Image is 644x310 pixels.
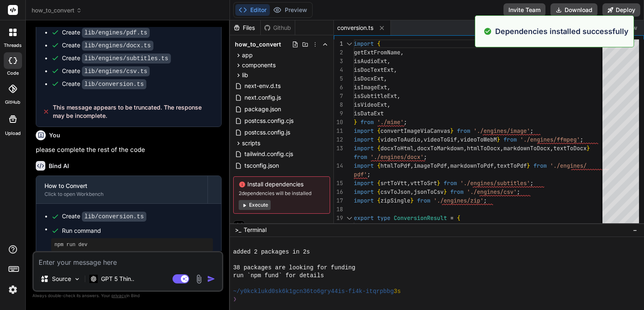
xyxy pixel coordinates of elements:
div: 13 [334,144,343,153]
code: lib/engines/pdf.ts [82,28,150,38]
span: how_to_convert [32,6,82,15]
span: , [550,144,553,152]
span: './mime' [377,118,404,126]
span: components [242,61,276,69]
span: } [354,118,357,126]
span: markdownToDocx [503,144,550,152]
div: Create [62,67,150,76]
span: ; [517,188,520,195]
span: , [397,92,400,100]
span: import [354,136,374,143]
code: lib/conversion.ts [82,212,146,222]
span: package.json [244,104,282,114]
span: privacy [111,293,126,298]
p: please complete the rest of the code [36,145,222,155]
button: Invite Team [503,3,545,17]
div: Create [62,80,146,88]
span: ❯ [233,295,237,303]
span: { [377,136,380,143]
span: , [464,144,467,152]
span: export [354,214,374,222]
span: scripts [242,139,260,147]
div: Files [230,24,260,32]
span: textToPdf [497,162,527,169]
img: icon [207,275,215,283]
span: { [377,162,380,169]
div: Create [62,212,146,221]
div: Github [261,24,295,32]
div: 17 [334,196,343,205]
span: from [450,188,464,195]
p: GPT 5 Thin.. [101,275,134,283]
span: lib [242,71,248,79]
span: { [377,144,380,152]
span: } [497,136,500,143]
span: convertImageViaCanvas [380,127,450,134]
div: Create [62,54,171,63]
span: isImageExt [354,83,387,91]
button: Deploy [602,3,640,17]
span: pdf' [354,171,367,178]
span: = [450,214,454,222]
span: , [410,162,414,169]
span: This message appears to be truncated. The response may be incomplete. [53,103,215,120]
span: conversion.ts [337,24,373,32]
code: lib/engines/docx.ts [82,41,153,51]
span: srtToVtt [380,179,407,187]
span: './engines/csv' [467,188,517,195]
span: tsconfig.json [244,161,280,171]
span: , [394,66,397,73]
label: threads [4,42,22,49]
span: './engines/zip' [434,197,484,204]
span: ; [484,197,487,204]
span: from [360,118,374,126]
span: isDocxExt [354,75,384,82]
span: isSubtitleExt [354,92,397,100]
span: csvToJson [380,188,410,195]
div: How to Convert [44,182,199,190]
div: Create [62,41,153,50]
span: isAudioExt [354,57,387,65]
span: htmlToPdf [380,162,410,169]
span: './engines/image' [474,127,530,134]
span: vttToSrt [410,179,437,187]
code: lib/engines/csv.ts [82,66,150,76]
span: } [437,179,440,187]
button: Download [550,3,597,17]
span: , [387,101,390,108]
span: next-env.d.ts [244,81,281,91]
span: , [400,49,404,56]
span: { [377,197,380,204]
span: getExtFromName [354,49,400,56]
span: >_ [235,226,241,234]
div: 4 [334,66,343,74]
div: 16 [334,188,343,196]
span: Install dependencies [239,180,325,188]
span: app [242,51,253,59]
span: tailwind.config.cjs [244,149,294,159]
span: videoToGif [424,136,457,143]
div: Click to collapse the range. [344,214,355,222]
span: ; [367,171,370,178]
span: videoToWebM [460,136,497,143]
h6: Bind AI [49,162,69,170]
div: Click to open Workbench [44,191,199,198]
button: How to ConvertClick to open Workbench [36,176,207,203]
span: , [387,57,390,65]
span: markdownToPdf [450,162,493,169]
div: 20 [334,222,343,231]
span: './engines/ffmpeg' [520,136,580,143]
span: } [587,144,590,152]
span: docxToHtml [380,144,414,152]
span: ~/y0kcklukd0sk6k1gcn36to6gry44is-fi4k-itqrpbbg [233,288,394,295]
span: isDocTextExt [354,66,394,73]
span: from [457,127,470,134]
span: postcss.config.js [244,127,291,137]
span: 3s [394,288,401,295]
div: Click to collapse the range. [344,39,355,48]
span: next.config.js [244,93,282,103]
span: { [377,188,380,195]
label: GitHub [5,99,20,106]
span: ; [404,118,407,126]
label: Upload [5,130,21,137]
